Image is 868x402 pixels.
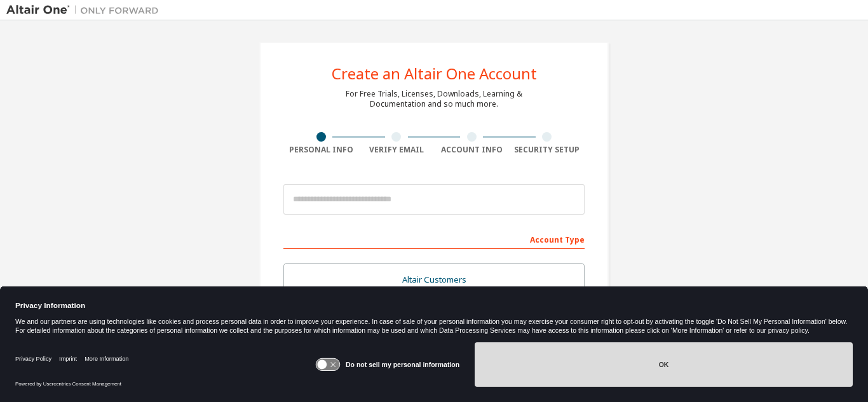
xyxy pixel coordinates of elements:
div: For Free Trials, Licenses, Downloads, Learning & Documentation and so much more. [346,89,522,109]
img: Altair One [6,4,165,17]
div: Verify Email [359,145,435,155]
div: Personal Info [283,145,359,155]
div: Account Info [434,145,510,155]
div: Altair Customers [292,271,576,289]
div: Account Type [283,229,585,249]
div: Create an Altair One Account [332,66,537,81]
div: Security Setup [510,145,585,155]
